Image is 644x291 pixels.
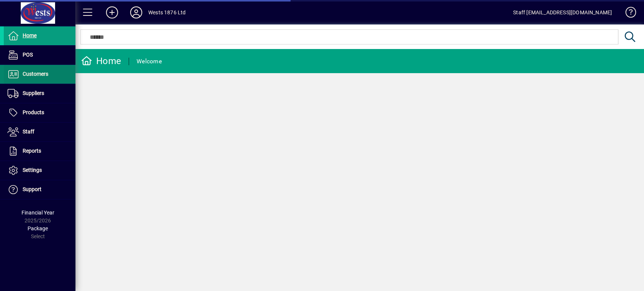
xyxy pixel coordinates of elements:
div: Staff [EMAIL_ADDRESS][DOMAIN_NAME] [513,6,612,18]
div: Wests 1876 Ltd [148,6,186,18]
span: Home [23,32,37,38]
a: Customers [4,65,75,84]
span: Settings [23,167,42,173]
span: Suppliers [23,90,44,96]
button: Add [100,6,124,19]
a: POS [4,46,75,64]
span: Staff [23,129,34,135]
span: Financial Year [22,210,54,216]
a: Knowledge Base [619,2,635,26]
span: Reports [23,148,41,154]
a: Staff [4,123,75,141]
a: Settings [4,161,75,180]
span: Products [23,109,44,115]
a: Support [4,180,75,199]
div: Welcome [137,55,162,67]
div: Home [81,55,121,67]
span: POS [23,52,33,58]
span: Package [28,225,48,231]
a: Products [4,103,75,122]
span: Customers [23,71,48,77]
a: Reports [4,142,75,161]
span: Support [23,186,41,192]
a: Suppliers [4,84,75,103]
button: Profile [124,6,148,19]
